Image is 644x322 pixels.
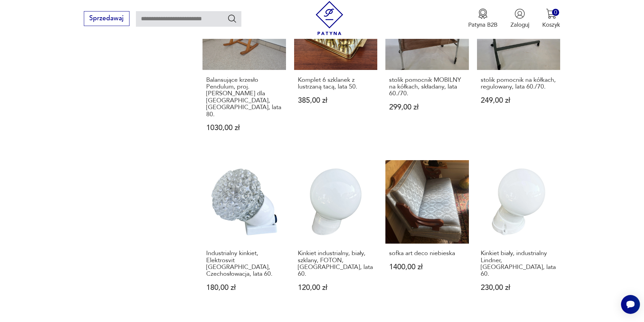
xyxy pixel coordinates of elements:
p: 249,00 zł [481,97,557,104]
h3: sofka art deco niebieska [389,250,465,257]
button: Zaloguj [510,8,529,29]
p: Koszyk [542,21,560,29]
button: Sprzedawaj [84,11,129,26]
p: 120,00 zł [298,284,374,291]
p: 1030,00 zł [206,124,282,131]
h3: Industrialny kinkiet, Elektrosvit [GEOGRAPHIC_DATA], Czechosłowacja, lata 60. [206,250,282,278]
img: Patyna - sklep z meblami i dekoracjami vintage [312,1,347,35]
div: 0 [552,9,559,16]
a: Industrialny kinkiet, Elektrosvit Nové Zámky, Czechosłowacja, lata 60.Industrialny kinkiet, Elekt... [202,160,286,307]
a: Kinkiet industrialny, biały, szklany, FOTON, Polska, lata 60.Kinkiet industrialny, biały, szklany... [294,160,378,307]
a: Ikona medaluPatyna B2B [468,8,498,29]
button: Szukaj [227,14,237,23]
a: Sprzedawaj [84,16,129,22]
img: Ikona medalu [478,8,488,19]
p: 385,00 zł [298,97,374,104]
button: Patyna B2B [468,8,498,29]
h3: Kinkiet industrialny, biały, szklany, FOTON, [GEOGRAPHIC_DATA], lata 60. [298,250,374,278]
button: 0Koszyk [542,8,560,29]
a: sofka art deco niebieskasofka art deco niebieska1400,00 zł [385,160,469,307]
img: Ikonka użytkownika [515,8,525,19]
p: Patyna B2B [468,21,498,29]
p: 299,00 zł [389,104,465,111]
h3: Kinkiet biały, industrialny Lindner, [GEOGRAPHIC_DATA], lata 60. [481,250,557,278]
p: 1400,00 zł [389,264,465,271]
h3: Balansujące krzesło Pendulum, proj. [PERSON_NAME] dla [GEOGRAPHIC_DATA], [GEOGRAPHIC_DATA], lata 80. [206,77,282,118]
p: 230,00 zł [481,284,557,291]
p: Zaloguj [510,21,529,29]
h3: stolik pomocnik MOBILNY na kółkach, składany, lata 60./70. [389,77,465,97]
a: Kinkiet biały, industrialny Lindner, Niemcy, lata 60.Kinkiet biały, industrialny Lindner, [GEOGRA... [477,160,560,307]
h3: Komplet 6 szklanek z lustrzaną tacą, lata 50. [298,77,374,91]
img: Ikona koszyka [546,8,556,19]
h3: stolik pomocnik na kółkach, regulowany, lata 60./70. [481,77,557,91]
p: 180,00 zł [206,284,282,291]
iframe: Smartsupp widget button [621,295,640,314]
